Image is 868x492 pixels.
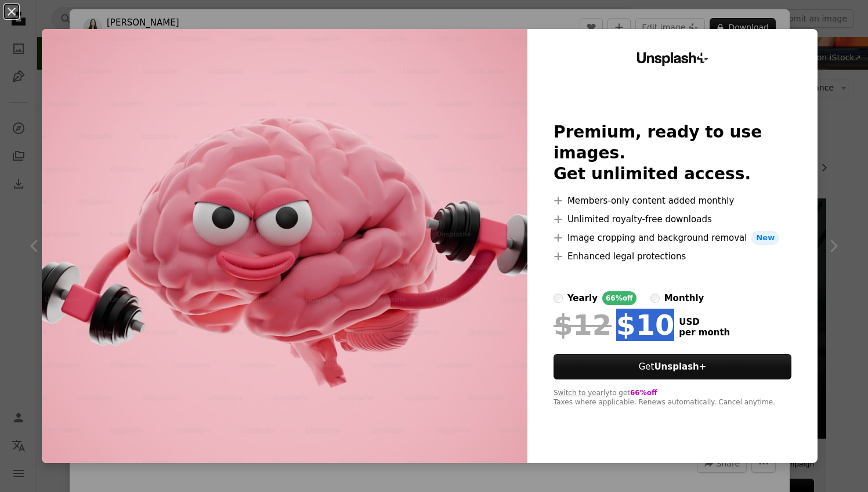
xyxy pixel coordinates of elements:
[554,212,791,226] li: Unlimited royalty-free downloads
[554,249,791,263] li: Enhanced legal protections
[554,389,791,407] div: to get Taxes where applicable. Renews automatically. Cancel anytime.
[567,291,598,305] div: yearly
[679,317,730,327] span: USD
[554,310,612,340] span: $12
[554,389,610,398] button: Switch to yearly
[554,194,791,208] li: Members-only content added monthly
[554,310,674,340] div: $10
[664,291,704,305] div: monthly
[679,327,730,338] span: per month
[554,354,791,379] button: GetUnsplash+
[554,122,791,184] h2: Premium, ready to use images. Get unlimited access.
[751,231,779,245] span: New
[654,361,706,372] strong: Unsplash+
[602,291,636,305] div: 66% off
[630,389,657,397] span: 66% off
[554,294,563,303] input: yearly66%off
[650,294,660,303] input: monthly
[554,231,791,245] li: Image cropping and background removal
